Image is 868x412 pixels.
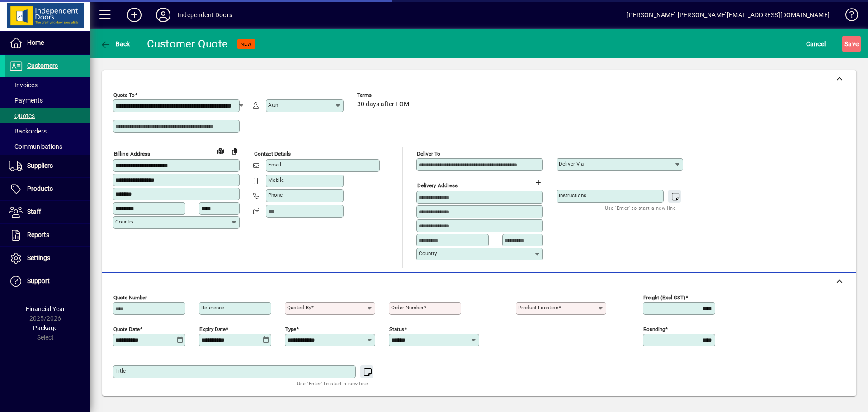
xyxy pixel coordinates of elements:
[5,155,90,177] a: Suppliers
[627,8,830,22] div: [PERSON_NAME] [PERSON_NAME][EMAIL_ADDRESS][DOMAIN_NAME]
[27,62,58,69] span: Customers
[26,305,65,313] span: Financial Year
[9,112,35,119] span: Quotes
[33,324,57,331] span: Package
[839,2,857,31] a: Knowledge Base
[357,101,409,108] span: 30 days after EOM
[542,394,595,411] button: Product History
[790,394,836,411] button: Product
[113,294,147,300] mat-label: Quote number
[115,218,133,225] mat-label: Country
[5,108,90,123] a: Quotes
[842,36,861,52] button: Save
[417,151,440,157] mat-label: Deliver To
[5,77,90,93] a: Invoices
[285,326,296,332] mat-label: Type
[27,162,53,169] span: Suppliers
[5,178,90,200] a: Products
[559,192,586,199] mat-label: Instructions
[9,143,62,150] span: Communications
[199,326,226,332] mat-label: Expiry date
[27,39,44,46] span: Home
[27,231,49,238] span: Reports
[9,81,38,89] span: Invoices
[98,36,132,52] button: Back
[643,326,665,332] mat-label: Rounding
[357,92,411,98] span: Terms
[391,304,424,311] mat-label: Order number
[113,92,135,98] mat-label: Quote To
[201,304,224,311] mat-label: Reference
[559,161,584,167] mat-label: Deliver via
[5,201,90,223] a: Staff
[605,203,676,213] mat-hint: Use 'Enter' to start a new line
[5,93,90,108] a: Payments
[297,378,368,388] mat-hint: Use 'Enter' to start a new line
[5,224,90,246] a: Reports
[643,294,685,300] mat-label: Freight (excl GST)
[268,177,284,183] mat-label: Mobile
[147,37,228,51] div: Customer Quote
[5,247,90,270] a: Settings
[5,32,90,54] a: Home
[90,36,140,52] app-page-header-button: Back
[389,326,404,332] mat-label: Status
[227,144,242,158] button: Copy to Delivery address
[268,192,283,198] mat-label: Phone
[546,395,592,410] span: Product History
[268,161,281,168] mat-label: Email
[100,40,130,47] span: Back
[9,97,43,104] span: Payments
[806,37,826,51] span: Cancel
[113,326,140,332] mat-label: Quote date
[419,250,437,256] mat-label: Country
[804,36,828,52] button: Cancel
[531,175,545,190] button: Choose address
[5,270,90,293] a: Support
[5,139,90,154] a: Communications
[178,8,232,22] div: Independent Doors
[9,128,47,135] span: Backorders
[120,7,149,23] button: Add
[149,7,178,23] button: Profile
[287,304,311,311] mat-label: Quoted by
[27,185,53,192] span: Products
[5,123,90,139] a: Backorders
[844,40,848,47] span: S
[518,304,558,311] mat-label: Product location
[844,37,859,51] span: ave
[241,41,252,47] span: NEW
[115,368,126,374] mat-label: Title
[795,395,831,410] span: Product
[268,102,278,108] mat-label: Attn
[27,254,50,261] span: Settings
[213,143,227,158] a: View on map
[27,277,50,284] span: Support
[27,208,41,215] span: Staff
